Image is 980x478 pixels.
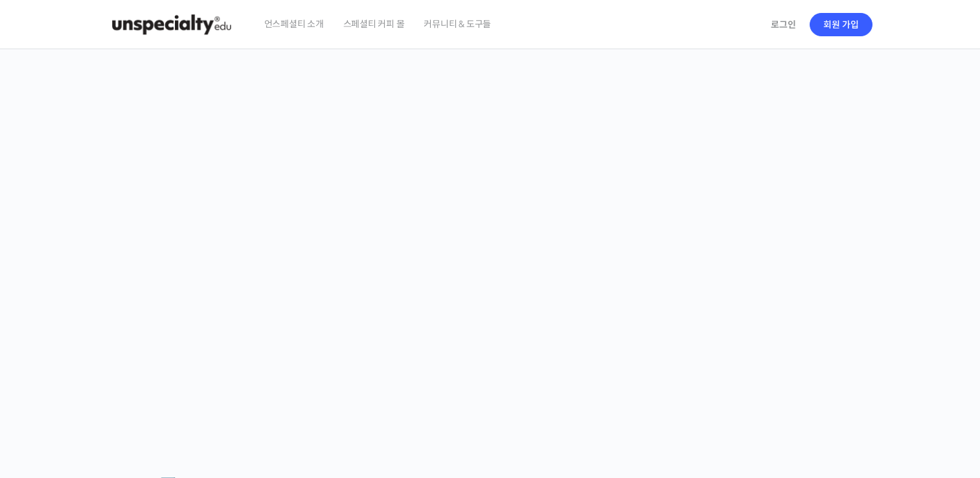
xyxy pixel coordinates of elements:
[13,198,968,264] p: [PERSON_NAME]을 다하는 당신을 위해, 최고와 함께 만든 커피 클래스
[763,10,804,40] a: 로그인
[13,269,968,288] p: 시간과 장소에 구애받지 않고, 검증된 커리큘럼으로
[810,13,872,36] a: 회원 가입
